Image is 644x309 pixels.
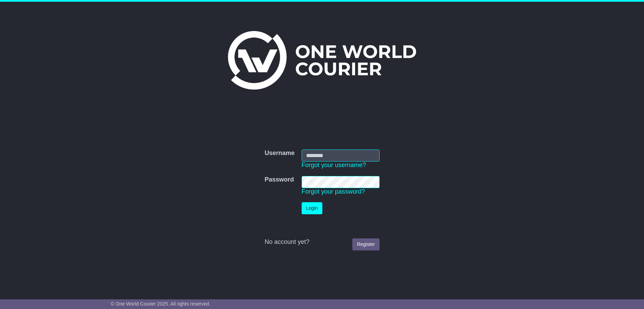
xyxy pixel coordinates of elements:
img: One World [228,31,416,90]
div: No account yet? [264,238,379,246]
a: Register [352,238,379,250]
a: Forgot your username? [302,162,366,168]
label: Username [264,150,294,157]
span: © One World Courier 2025. All rights reserved. [111,301,210,307]
button: Login [302,202,322,214]
a: Forgot your password? [302,188,365,195]
label: Password [264,176,294,184]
